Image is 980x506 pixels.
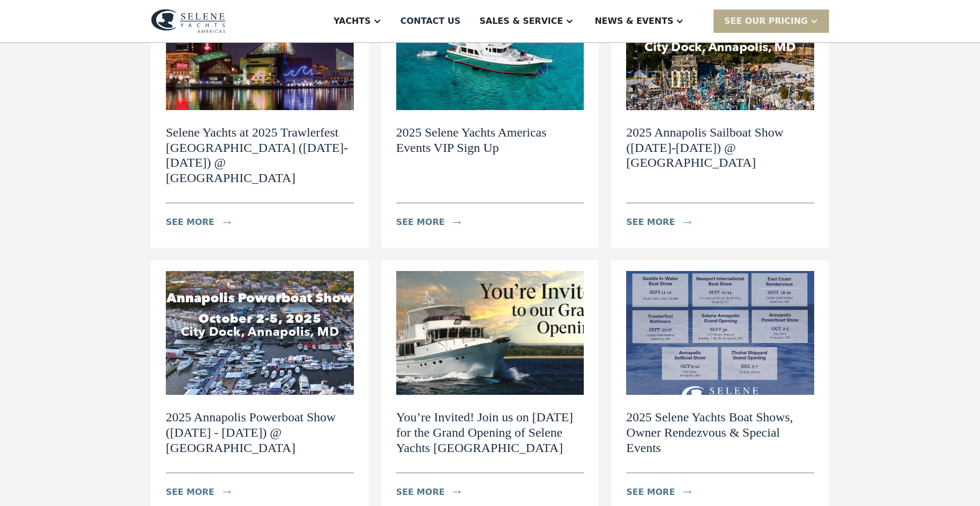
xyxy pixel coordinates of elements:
div: see more [166,486,215,499]
img: icon [683,221,691,224]
h2: Selene Yachts at 2025 Trawlerfest [GEOGRAPHIC_DATA] ([DATE]-[DATE]) @ [GEOGRAPHIC_DATA] [166,125,354,186]
img: icon [223,490,231,494]
h2: 2025 Annapolis Sailboat Show ([DATE]-[DATE]) @ [GEOGRAPHIC_DATA] [626,125,814,170]
div: SEE Our Pricing [724,15,808,28]
img: icon [683,490,691,494]
div: SEE Our Pricing [714,10,829,32]
div: see more [626,486,675,499]
div: Sales & Service [479,15,563,28]
div: see more [396,486,445,499]
img: icon [453,490,461,494]
h2: You’re Invited! Join us on [DATE] for the Grand Opening of Selene Yachts [GEOGRAPHIC_DATA] [396,410,584,455]
h2: 2025 Annapolis Powerboat Show ([DATE] - [DATE]) @ [GEOGRAPHIC_DATA] [166,410,354,455]
img: icon [223,221,231,224]
div: Yachts [334,15,371,28]
img: logo [151,9,226,33]
div: News & EVENTS [595,15,674,28]
img: icon [453,221,461,224]
h2: 2025 Selene Yachts Americas Events VIP Sign Up [396,125,584,156]
h2: 2025 Selene Yachts Boat Shows, Owner Rendezvous & Special Events [626,410,814,455]
div: see more [626,216,675,229]
div: see more [396,216,445,229]
div: Contact US [400,15,461,28]
div: see more [166,216,215,229]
